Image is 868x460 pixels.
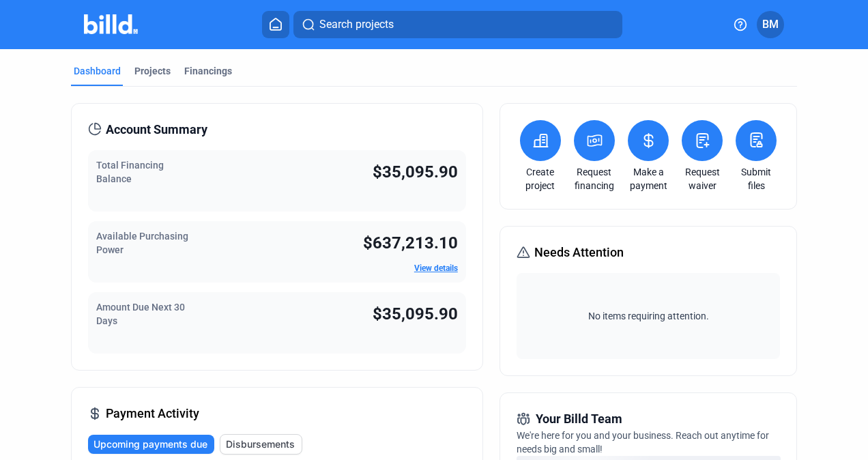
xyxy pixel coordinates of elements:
[84,14,138,34] img: Billd Company Logo
[570,165,618,192] a: Request financing
[517,165,564,192] a: Create project
[106,120,207,139] span: Account Summary
[96,160,164,184] span: Total Financing Balance
[624,165,672,192] a: Make a payment
[74,64,121,78] div: Dashboard
[293,11,622,38] button: Search projects
[319,16,394,33] span: Search projects
[184,64,232,78] div: Financings
[373,162,458,182] span: $35,095.90
[757,11,784,38] button: BM
[522,309,775,323] span: No items requiring attention.
[732,165,780,192] a: Submit files
[96,302,185,326] span: Amount Due Next 30 Days
[106,404,199,423] span: Payment Activity
[762,16,779,33] span: BM
[534,243,624,262] span: Needs Attention
[414,263,458,273] a: View details
[93,437,207,451] span: Upcoming payments due
[517,430,769,455] span: We're here for you and your business. Reach out anytime for needs big and small!
[226,437,295,451] span: Disbursements
[373,304,458,324] span: $35,095.90
[88,435,214,454] button: Upcoming payments due
[220,434,302,455] button: Disbursements
[96,231,188,255] span: Available Purchasing Power
[678,165,726,192] a: Request waiver
[363,233,458,253] span: $637,213.10
[536,409,622,429] span: Your Billd Team
[134,64,171,78] div: Projects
